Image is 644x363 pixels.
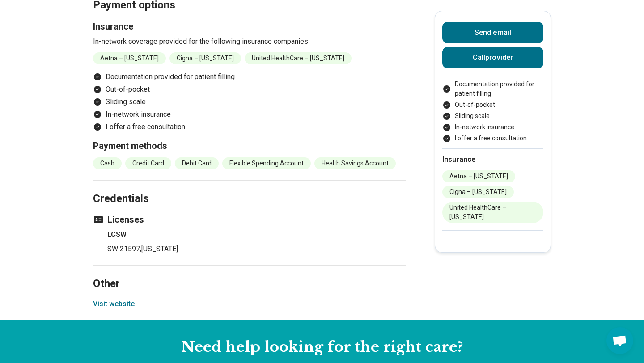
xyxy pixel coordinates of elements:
li: Aetna – [US_STATE] [93,52,166,64]
h2: Need help looking for the right care? [7,338,637,357]
li: United HealthCare – [US_STATE] [245,52,352,64]
div: Open chat [606,327,633,354]
li: Debit Card [175,157,219,169]
li: In-network insurance [442,122,543,132]
span: , [US_STATE] [140,245,178,253]
li: Cash [93,157,122,169]
h2: Other [93,255,406,291]
h3: Insurance [93,20,406,33]
li: United HealthCare – [US_STATE] [442,202,543,223]
h2: Insurance [442,154,543,165]
p: SW 21597 [107,244,406,254]
li: Aetna – [US_STATE] [442,170,515,182]
button: Callprovider [442,47,543,68]
ul: Payment options [442,80,543,143]
li: Documentation provided for patient filling [93,72,406,82]
li: In-network insurance [93,109,406,120]
button: Send email [442,22,543,43]
li: Sliding scale [442,111,543,121]
li: Out-of-pocket [442,100,543,110]
li: Flexible Spending Account [222,157,311,169]
li: Out-of-pocket [93,84,406,95]
ul: Payment options [93,72,406,132]
li: Sliding scale [93,97,406,107]
li: Cigna – [US_STATE] [169,52,241,64]
li: Documentation provided for patient filling [442,80,543,98]
h4: LCSW [107,229,406,240]
li: Cigna – [US_STATE] [442,186,514,198]
li: I offer a free consultation [442,134,543,143]
button: Visit website [93,299,135,309]
p: In-network coverage provided for the following insurance companies [93,36,406,47]
h2: Credentials [93,170,406,207]
h3: Payment methods [93,139,406,152]
li: I offer a free consultation [93,122,406,132]
li: Health Savings Account [314,157,396,169]
h3: Licenses [93,213,406,226]
li: Credit Card [125,157,171,169]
